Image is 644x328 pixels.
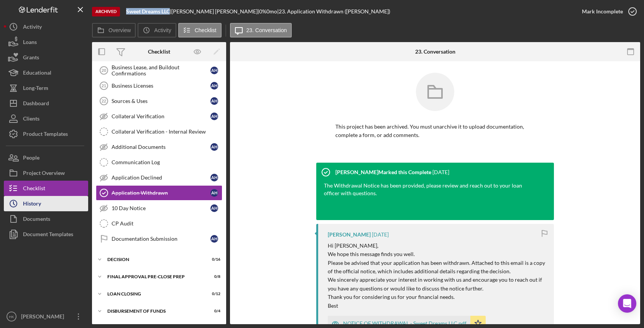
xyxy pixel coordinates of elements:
[96,139,222,155] a: Additional DocumentsAH
[4,80,88,96] button: Long-Term
[108,27,131,33] label: Overview
[4,165,88,181] a: Project Overview
[4,196,88,211] button: History
[4,227,88,242] button: Document Templates
[4,111,88,126] button: Clients
[96,170,222,185] a: Application DeclinedAH
[4,309,88,324] button: HK[PERSON_NAME]
[23,181,45,198] div: Checklist
[154,27,171,33] label: Activity
[23,50,39,67] div: Grants
[210,143,218,151] div: A H
[328,232,371,238] div: [PERSON_NAME]
[277,8,390,15] div: | 23. Application Withdrawn ([PERSON_NAME])
[96,63,222,78] a: 20Business Lease, and Buildout ConfirmationsAH
[23,211,50,228] div: Documents
[582,4,623,19] div: Mark Incomplete
[210,235,218,243] div: A H
[102,83,106,88] tspan: 21
[92,23,136,38] button: Overview
[266,8,277,15] div: 0 mo
[178,23,222,38] button: Checklist
[574,4,640,19] button: Mark Incomplete
[171,8,259,15] div: [PERSON_NAME] [PERSON_NAME] |
[96,231,222,246] a: Documentation SubmissionAH
[328,242,546,250] p: Hi [PERSON_NAME],
[4,96,88,111] button: Dashboard
[23,80,48,98] div: Long-Term
[4,211,88,227] button: Documents
[107,309,201,313] div: Disbursement of Funds
[210,97,218,105] div: A H
[4,150,88,165] a: People
[207,257,220,262] div: 0 / 16
[19,309,69,326] div: [PERSON_NAME]
[335,169,431,175] div: [PERSON_NAME] Marked this Complete
[230,23,292,38] button: 23. Conversation
[328,259,546,276] p: Please be advised that your application has been withdrawn. Attached to this email is a copy of t...
[112,64,210,77] div: Business Lease, and Buildout Confirmations
[112,98,210,104] div: Sources & Uses
[4,34,88,50] a: Loans
[207,309,220,313] div: 0 / 4
[210,189,218,197] div: A H
[23,227,73,244] div: Document Templates
[23,196,41,213] div: History
[112,190,210,196] div: Application Withdrawn
[246,27,287,33] label: 23. Conversation
[335,122,535,140] p: This project has been archived. You must unarchive it to upload documentation, complete a form, o...
[328,293,546,301] p: Thank you for considering us for your financial needs.
[96,201,222,216] a: 10 Day NoticeAH
[9,315,14,319] text: HK
[96,109,222,124] a: Collateral VerificationAH
[415,49,455,55] div: 23. Conversation
[107,274,201,279] div: Final Approval Pre-Close Prep
[343,320,467,326] div: NOTICE OF WITHDRAWAL - Sweet Dreams LLC.pdf
[112,236,210,242] div: Documentation Submission
[618,294,636,313] div: Open Intercom Messenger
[328,302,546,310] p: Best
[23,165,65,183] div: Project Overview
[126,8,170,15] b: Sweet Dreams LLC
[96,124,222,139] a: Collateral Verification - Internal Review
[92,7,120,16] div: Archived
[23,111,39,128] div: Clients
[96,216,222,231] a: CP Audit
[96,93,222,109] a: 22Sources & UsesAH
[112,205,210,211] div: 10 Day Notice
[112,83,210,89] div: Business Licenses
[138,23,176,38] button: Activity
[207,274,220,279] div: 0 / 8
[4,126,88,142] button: Product Templates
[112,159,222,165] div: Communication Log
[4,50,88,65] button: Grants
[4,65,88,80] button: Educational
[210,204,218,212] div: A H
[107,292,201,296] div: Loan Closing
[195,27,217,33] label: Checklist
[207,292,220,296] div: 0 / 12
[324,182,539,197] div: The Withdrawal Notice has been provided, please review and reach out to your loan officer with qu...
[23,126,68,144] div: Product Templates
[210,82,218,90] div: A H
[259,8,266,15] div: 0 %
[126,8,171,15] div: |
[112,175,210,181] div: Application Declined
[4,181,88,196] button: Checklist
[372,232,389,238] time: 2025-05-13 16:35
[210,174,218,181] div: A H
[23,65,51,82] div: Educational
[4,19,88,34] button: Activity
[112,129,222,135] div: Collateral Verification - Internal Review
